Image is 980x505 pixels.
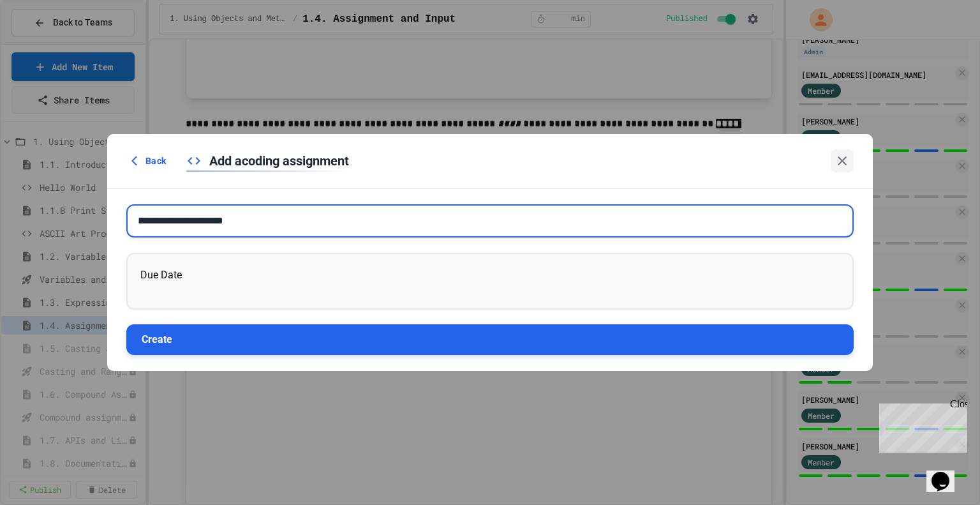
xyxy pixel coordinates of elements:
span: Back [145,155,166,168]
iframe: chat widget [874,398,967,453]
button: Create [126,324,854,355]
div: Chat with us now!Close [5,5,88,81]
iframe: chat widget [926,454,967,492]
span: Due Date [140,269,182,281]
